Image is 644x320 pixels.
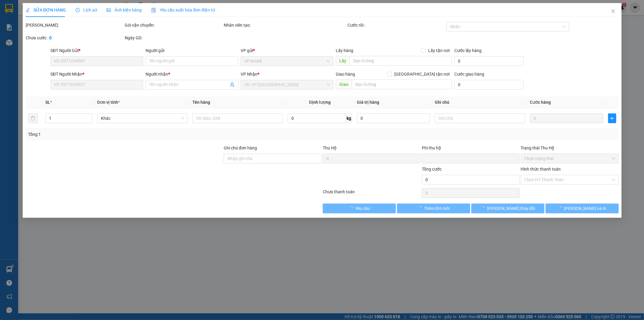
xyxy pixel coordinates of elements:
[107,8,111,12] span: picture
[26,22,123,28] div: [PERSON_NAME]:
[192,100,210,105] span: Tên hàng
[75,8,80,12] span: clock-circle
[335,80,351,89] span: Giao
[335,72,355,77] span: Giao hàng
[346,113,352,123] span: kg
[355,205,370,212] span: Yêu cầu
[471,204,544,213] button: [PERSON_NAME] thay đổi
[521,145,618,151] div: Trạng thái Thu Hộ
[604,3,621,20] button: Close
[309,100,331,105] span: Định lượng
[241,47,333,54] div: VP gửi
[26,34,123,41] div: Chưa cước :
[524,154,615,163] span: Chọn trạng thái
[224,22,346,28] div: Nhân viên tạo:
[530,113,603,123] input: 0
[557,206,564,210] span: loading
[322,188,421,199] div: Chưa thanh toán
[348,206,355,210] span: loading
[424,205,450,212] span: Thêm ĐH mới
[530,100,551,105] span: Cước hàng
[608,113,616,123] button: plus
[230,82,235,87] span: user-add
[454,48,482,53] label: Cước lấy hàng
[608,116,616,121] span: plus
[28,131,248,138] div: Tổng: 1
[224,154,322,163] input: Ghi chú đơn hàng
[610,9,615,14] span: close
[26,8,66,12] span: SỬA ĐƠN HÀNG
[435,113,525,123] input: Ghi Chú
[101,114,184,123] span: Khác
[244,57,330,66] span: VP Km98
[545,204,618,213] button: [PERSON_NAME] và In
[45,100,50,105] span: SL
[521,167,561,171] label: Hình thức thanh toán
[107,8,142,12] span: Ảnh kiện hàng
[487,205,535,212] span: [PERSON_NAME] thay đổi
[28,113,38,123] button: delete
[417,206,424,210] span: loading
[397,204,470,213] button: Thêm ĐH mới
[224,145,257,150] label: Ghi chú đơn hàng
[125,34,223,41] div: Ngày GD:
[335,48,353,53] span: Lấy hàng
[454,56,523,66] input: Cước lấy hàng
[392,71,452,77] span: [GEOGRAPHIC_DATA] tận nơi
[564,205,606,212] span: [PERSON_NAME] và In
[146,71,238,77] div: Người nhận
[26,8,30,12] span: edit
[151,8,215,12] span: Yêu cầu xuất hóa đơn điện tử
[349,56,452,66] input: Dọc đường
[49,35,52,40] b: 0
[151,8,156,13] img: icon
[50,71,143,77] div: SĐT Người Nhận
[454,72,484,77] label: Cước giao hàng
[421,145,519,154] div: Phí thu hộ
[347,22,445,28] div: Cước rồi :
[146,47,238,54] div: Người gửi
[432,96,527,108] th: Ghi chú
[125,22,223,28] div: Gói vận chuyển:
[480,206,487,210] span: loading
[426,47,452,54] span: Lấy tận nơi
[97,100,120,105] span: Đơn vị tính
[454,80,523,90] input: Cước giao hàng
[322,145,336,150] span: Thu Hộ
[241,72,258,77] span: VP Nhận
[323,204,396,213] button: Yêu cầu
[351,80,452,89] input: Dọc đường
[335,56,349,66] span: Lấy
[50,47,143,54] div: SĐT Người Gửi
[192,113,283,123] input: VD: Bàn, Ghế
[421,167,441,171] span: Tổng cước
[357,100,379,105] span: Giá trị hàng
[75,8,97,12] span: Lịch sử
